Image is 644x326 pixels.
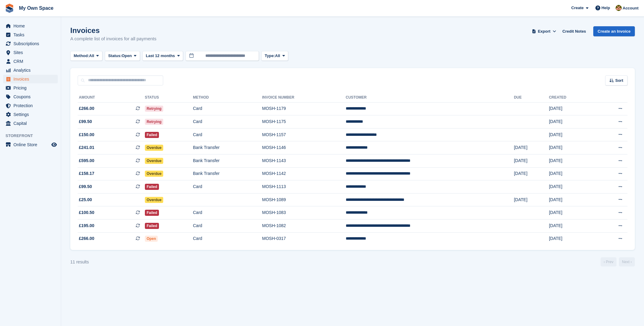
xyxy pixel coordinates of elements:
[145,236,158,242] span: Open
[514,141,549,154] td: [DATE]
[265,53,275,59] span: Type:
[549,93,594,103] th: Created
[142,51,183,61] button: Last 12 months
[193,128,262,141] td: Card
[262,167,346,180] td: MOSH-1142
[79,158,94,164] span: £595.00
[3,75,58,83] a: menu
[13,84,50,92] span: Pricing
[3,66,58,74] a: menu
[3,92,58,101] a: menu
[262,154,346,168] td: MOSH-1143
[79,118,92,125] span: £99.50
[145,145,164,151] span: Overdue
[193,206,262,219] td: Card
[193,102,262,115] td: Card
[549,115,594,129] td: [DATE]
[262,180,346,194] td: MOSH-1113
[262,115,346,129] td: MOSH-1175
[13,101,50,110] span: Protection
[78,93,145,103] th: Amount
[79,132,94,138] span: £150.00
[262,141,346,154] td: MOSH-1146
[193,141,262,154] td: Bank Transfer
[3,48,58,57] a: menu
[193,232,262,245] td: Card
[70,35,156,42] p: A complete list of invoices for all payments
[145,184,159,190] span: Failed
[3,84,58,92] a: menu
[514,193,549,206] td: [DATE]
[79,183,92,190] span: £99.50
[549,141,594,154] td: [DATE]
[13,66,50,74] span: Analytics
[549,154,594,168] td: [DATE]
[50,141,58,148] a: Preview store
[79,105,94,112] span: £266.00
[3,31,58,39] a: menu
[262,128,346,141] td: MOSH-1157
[538,28,550,34] span: Export
[70,26,156,34] h1: Invoices
[549,232,594,245] td: [DATE]
[105,51,140,61] button: Status: Open
[3,119,58,128] a: menu
[13,92,50,101] span: Coupons
[79,170,94,177] span: £158.17
[108,53,122,59] span: Status:
[79,235,94,242] span: £266.00
[146,53,175,59] span: Last 12 months
[549,219,594,233] td: [DATE]
[122,53,132,59] span: Open
[79,144,94,151] span: £241.01
[3,57,58,66] a: menu
[560,26,588,36] a: Credit Notes
[70,51,102,61] button: Method: All
[13,22,50,30] span: Home
[145,132,159,138] span: Failed
[549,193,594,206] td: [DATE]
[599,257,636,266] nav: Page
[601,257,616,266] a: Previous
[13,75,50,83] span: Invoices
[262,206,346,219] td: MOSH-1083
[193,115,262,129] td: Card
[3,101,58,110] a: menu
[145,210,159,216] span: Failed
[13,57,50,66] span: CRM
[70,259,89,265] div: 11 results
[602,5,610,11] span: Help
[262,193,346,206] td: MOSH-1089
[261,51,288,61] button: Type: All
[549,180,594,194] td: [DATE]
[5,4,14,13] img: stora-icon-8386f47178a22dfd0bd8f6a31ec36ba5ce8667c1dd55bd0f319d3a0aa187defe.svg
[593,26,635,36] a: Create an Invoice
[262,102,346,115] td: MOSH-1179
[514,154,549,168] td: [DATE]
[549,102,594,115] td: [DATE]
[262,232,346,245] td: MOSH-0317
[13,39,50,48] span: Subscriptions
[531,26,558,36] button: Export
[145,119,164,125] span: Retrying
[193,219,262,233] td: Card
[3,39,58,48] a: menu
[193,154,262,168] td: Bank Transfer
[145,223,159,229] span: Failed
[549,167,594,180] td: [DATE]
[619,257,635,266] a: Next
[74,53,89,59] span: Method:
[549,206,594,219] td: [DATE]
[13,119,50,128] span: Capital
[13,48,50,57] span: Sites
[3,22,58,30] a: menu
[262,219,346,233] td: MOSH-1082
[13,140,50,149] span: Online Store
[262,93,346,103] th: Invoice Number
[145,93,193,103] th: Status
[6,133,61,139] span: Storefront
[615,78,623,84] span: Sort
[145,171,164,177] span: Overdue
[79,197,92,203] span: £25.00
[193,93,262,103] th: Method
